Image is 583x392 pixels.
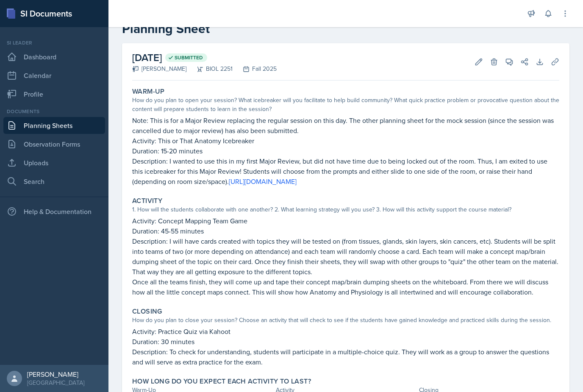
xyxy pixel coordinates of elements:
p: Description: I will have cards created with topics they will be tested on (from tissues, glands, ... [132,236,559,277]
p: Once all the teams finish, they will come up and tape their concept map/brain dumping sheets on t... [132,277,559,297]
label: How long do you expect each activity to last? [132,377,311,386]
a: Observation Forms [3,136,105,153]
p: Activity: Practice Quiz via Kahoot [132,326,559,336]
p: Activity: This or That Anatomy Icebreaker [132,136,559,146]
h2: Planning Sheet [122,21,569,36]
div: Fall 2025 [233,64,277,73]
div: [GEOGRAPHIC_DATA] [27,378,84,387]
label: Activity [132,197,162,205]
p: Description: To check for understanding, students will participate in a multiple-choice quiz. The... [132,347,559,367]
div: How do you plan to open your session? What icebreaker will you facilitate to help build community... [132,96,559,114]
a: [URL][DOMAIN_NAME] [229,177,297,186]
div: [PERSON_NAME] [132,64,186,73]
div: Documents [3,108,105,115]
label: Closing [132,307,162,316]
span: Submitted [175,54,203,61]
p: Note: This is for a Major Review replacing the regular session on this day. The other planning sh... [132,115,559,136]
p: Duration: 45-55 minutes [132,226,559,236]
label: Warm-Up [132,87,165,96]
p: Duration: 15-20 minutes [132,146,559,156]
h2: [DATE] [132,50,277,65]
a: Uploads [3,154,105,171]
div: Si leader [3,39,105,47]
div: How do you plan to close your session? Choose an activity that will check to see if the students ... [132,316,559,325]
a: Calendar [3,67,105,84]
p: Duration: 30 minutes [132,336,559,347]
div: 1. How will the students collaborate with one another? 2. What learning strategy will you use? 3.... [132,205,559,214]
a: Search [3,173,105,190]
div: [PERSON_NAME] [27,370,84,378]
p: Description: I wanted to use this in my first Major Review, but did not have time due to being lo... [132,156,559,186]
a: Profile [3,86,105,103]
p: Activity: Concept Mapping Team Game [132,216,559,226]
a: Planning Sheets [3,117,105,134]
div: BIOL 2251 [186,64,233,73]
a: Dashboard [3,48,105,65]
div: Help & Documentation [3,203,105,220]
